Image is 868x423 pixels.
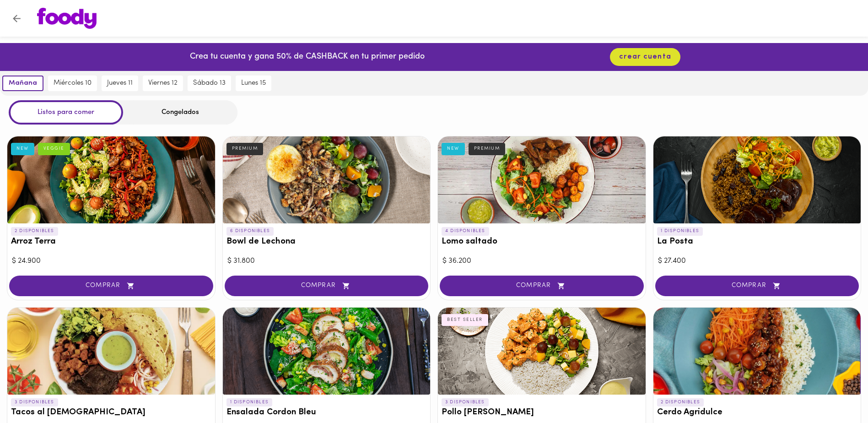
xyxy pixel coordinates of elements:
[657,398,704,407] p: 2 DISPONIBLES
[21,282,202,290] span: COMPRAR
[442,398,489,407] p: 3 DISPONIBLES
[657,237,857,247] h3: La Posta
[11,227,58,235] p: 2 DISPONIBLES
[190,51,425,63] p: Crea tu cuenta y gana 50% de CASHBACK en tu primer pedido
[37,8,97,29] img: logo.png
[227,256,426,266] div: $ 31.800
[657,408,857,418] h3: Cerdo Agridulce
[223,308,431,395] div: Ensalada Cordon Bleu
[48,76,97,91] button: miércoles 10
[438,136,646,223] div: Lomo saltado
[442,143,465,155] div: NEW
[442,256,641,266] div: $ 36.200
[7,136,215,223] div: Arroz Terra
[2,76,43,91] button: mañana
[9,276,213,296] button: COMPRAR
[236,76,271,91] button: lunes 15
[193,79,226,87] span: sábado 13
[226,398,273,407] p: 1 DISPONIBLES
[188,76,231,91] button: sábado 13
[653,308,861,395] div: Cerdo Agridulce
[11,408,211,418] h3: Tacos al [DEMOGRAPHIC_DATA]
[5,7,28,30] button: Volver
[236,282,417,290] span: COMPRAR
[9,79,37,87] span: mañana
[7,308,215,395] div: Tacos al Pastor
[442,314,488,326] div: BEST SELLER
[667,282,848,290] span: COMPRAR
[11,398,58,407] p: 3 DISPONIBLES
[226,237,427,247] h3: Bowl de Lechona
[442,227,489,235] p: 4 DISPONIBLES
[225,276,429,296] button: COMPRAR
[226,143,264,155] div: PREMIUM
[226,227,274,235] p: 6 DISPONIBLES
[9,100,123,125] div: Listos para comer
[610,48,680,66] button: crear cuenta
[11,143,34,155] div: NEW
[658,256,857,266] div: $ 27.400
[619,53,671,61] span: crear cuenta
[442,408,642,418] h3: Pollo [PERSON_NAME]
[469,143,506,155] div: PREMIUM
[442,237,642,247] h3: Lomo saltado
[655,276,859,296] button: COMPRAR
[438,308,646,395] div: Pollo Tikka Massala
[148,79,178,87] span: viernes 12
[143,76,183,91] button: viernes 12
[11,237,211,247] h3: Arroz Terra
[653,136,861,223] div: La Posta
[102,76,138,91] button: jueves 11
[107,79,133,87] span: jueves 11
[123,100,237,125] div: Congelados
[657,227,703,235] p: 1 DISPONIBLES
[223,136,431,223] div: Bowl de Lechona
[451,282,632,290] span: COMPRAR
[38,143,70,155] div: VEGGIE
[241,79,266,87] span: lunes 15
[12,256,210,266] div: $ 24.900
[54,79,92,87] span: miércoles 10
[440,276,644,296] button: COMPRAR
[226,408,427,418] h3: Ensalada Cordon Bleu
